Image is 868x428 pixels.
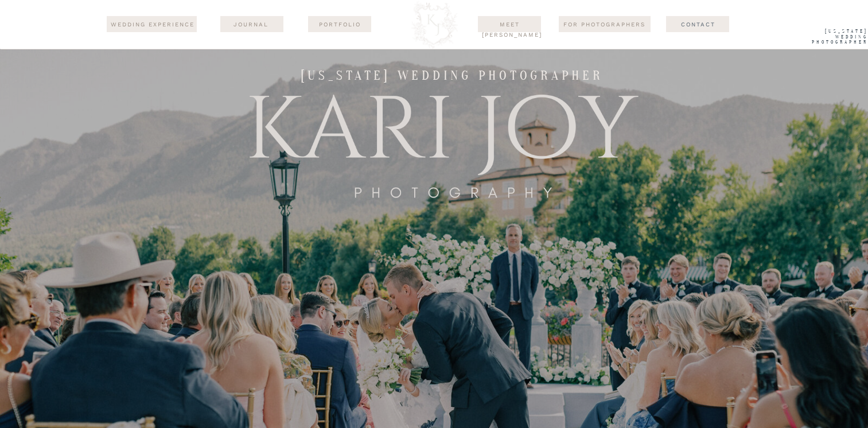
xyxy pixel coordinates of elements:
[312,20,368,29] a: Portfolio
[110,20,196,30] a: wedding experience
[559,20,651,29] a: For Photographers
[794,29,868,48] a: [US_STATE] WEdding Photographer
[659,20,738,29] a: Contact
[294,68,611,81] h1: [US_STATE] wedding photographer
[223,20,279,29] a: journal
[482,20,538,29] a: Meet [PERSON_NAME]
